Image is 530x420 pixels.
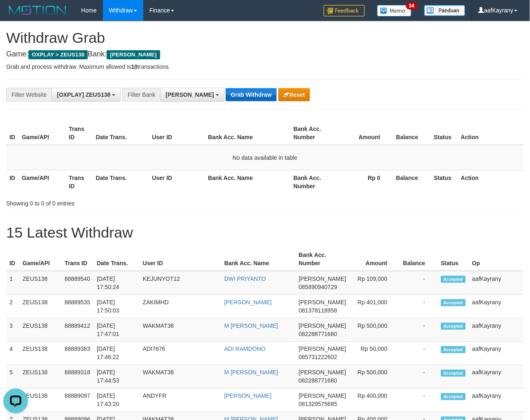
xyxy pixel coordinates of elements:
td: aafKayrany [469,318,524,342]
button: Open LiveChat chat widget [3,3,28,28]
th: Balance [393,121,431,145]
img: panduan.png [424,5,465,16]
td: 3 [6,318,19,342]
span: [PERSON_NAME] [299,393,346,399]
td: No data available in table [6,145,524,170]
td: [DATE] 17:50:24 [93,271,140,295]
td: aafKayrany [469,271,524,295]
th: Game/API [19,247,61,271]
img: Feedback.jpg [324,5,365,16]
span: Copy 085731222602 to clipboard [299,354,337,361]
div: Showing 0 to 0 of 0 entries [6,196,215,208]
span: [PERSON_NAME] [299,322,346,329]
span: [PERSON_NAME] [299,369,346,376]
td: aafKayrany [469,295,524,318]
th: User ID [149,170,205,194]
td: aafKayrany [469,365,524,389]
a: [PERSON_NAME] [224,393,272,399]
span: [OXPLAY] ZEUS138 [57,91,110,98]
td: Rp 50,000 [350,342,400,365]
span: [PERSON_NAME] [166,91,214,98]
td: [DATE] 17:46:22 [93,342,140,365]
td: ADI7676 [140,342,221,365]
th: Balance [400,247,438,271]
a: DWI PRIYANTO [224,275,266,282]
h1: Withdraw Grab [6,30,524,46]
span: Accepted [441,370,466,377]
th: Bank Acc. Number [296,247,350,271]
h1: 15 Latest Withdraw [6,224,524,241]
td: Rp 500,000 [350,318,400,342]
button: Reset [278,88,310,101]
th: User ID [140,247,221,271]
th: Op [469,247,524,271]
td: - [400,271,438,295]
th: Date Trans. [93,121,149,145]
a: M [PERSON_NAME] [224,369,278,376]
td: 88889540 [61,271,93,295]
td: Rp 400,000 [350,389,400,412]
button: Grab Withdraw [226,88,276,101]
th: Trans ID [65,121,92,145]
td: 88889383 [61,342,93,365]
td: - [400,295,438,318]
td: 1 [6,271,19,295]
div: Filter Website [6,88,51,102]
span: OXPLAY > ZEUS138 [28,50,88,59]
td: - [400,318,438,342]
th: Game/API [19,170,65,194]
th: Bank Acc. Name [205,170,290,194]
th: Amount [337,121,393,145]
th: Date Trans. [93,247,140,271]
th: Amount [350,247,400,271]
td: 88889097 [61,389,93,412]
span: [PERSON_NAME] [107,50,160,59]
a: [PERSON_NAME] [224,299,272,306]
th: Bank Acc. Number [290,121,337,145]
h4: Game: Bank: [6,50,524,58]
span: [PERSON_NAME] [299,275,346,282]
th: Status [438,247,469,271]
span: Accepted [441,393,466,400]
span: Accepted [441,299,466,306]
td: 5 [6,365,19,389]
p: Grab and process withdraw. Maximum allowed is transactions. [6,63,524,71]
td: ZEUS138 [19,365,61,389]
span: Copy 085890940729 to clipboard [299,284,337,290]
td: ZEUS138 [19,342,61,365]
strong: 10 [131,63,138,70]
th: Trans ID [65,170,92,194]
th: Date Trans. [93,170,149,194]
span: Copy 081378118958 to clipboard [299,307,337,314]
td: - [400,342,438,365]
th: ID [6,247,19,271]
td: ZAKIMHD [140,295,221,318]
td: 4 [6,342,19,365]
td: aafKayrany [469,342,524,365]
td: 88889535 [61,295,93,318]
th: Action [458,121,524,145]
td: WAKMAT38 [140,365,221,389]
td: Rp 109,000 [350,271,400,295]
td: KEJUNYOT12 [140,271,221,295]
td: [DATE] 17:50:03 [93,295,140,318]
td: Rp 500,000 [350,365,400,389]
td: ANDYFR [140,389,221,412]
td: 88889318 [61,365,93,389]
span: Accepted [441,323,466,330]
th: Action [458,170,524,194]
img: Button%20Memo.svg [377,5,412,16]
th: Bank Acc. Name [221,247,296,271]
th: Bank Acc. Number [290,170,337,194]
a: M [PERSON_NAME] [224,322,278,329]
span: Accepted [441,346,466,353]
td: WAKMAT38 [140,318,221,342]
th: Trans ID [61,247,93,271]
td: 2 [6,295,19,318]
th: ID [6,121,19,145]
div: Filter Bank [122,88,160,102]
td: aafKayrany [469,389,524,412]
td: ZEUS138 [19,271,61,295]
td: ZEUS138 [19,318,61,342]
th: Bank Acc. Name [205,121,290,145]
